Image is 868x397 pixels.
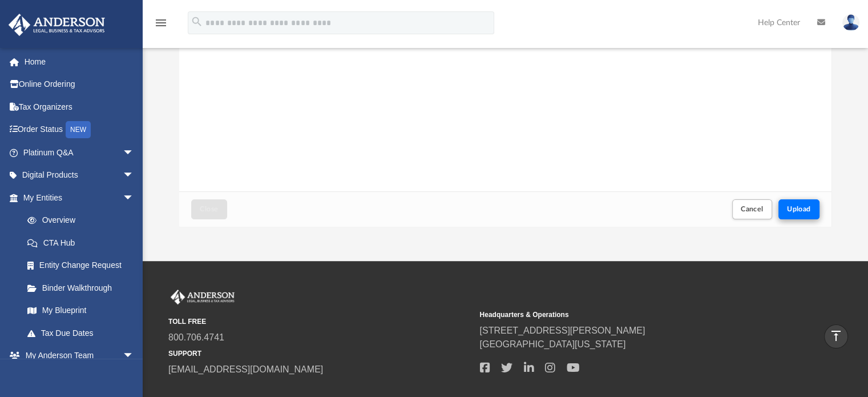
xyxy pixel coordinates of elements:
small: SUPPORT [168,348,471,359]
a: My Blueprint [16,299,146,322]
div: NEW [66,121,91,138]
span: arrow_drop_down [123,344,146,368]
a: Home [8,50,151,73]
span: arrow_drop_down [123,141,146,165]
img: Anderson Advisors Platinum Portal [168,290,237,304]
a: My Anderson Teamarrow_drop_down [8,344,146,367]
a: [GEOGRAPHIC_DATA][US_STATE] [479,339,625,349]
a: Overview [16,209,151,232]
i: vertical_align_top [829,329,843,343]
a: Entity Change Request [16,254,151,277]
a: 800.706.4741 [168,332,224,342]
a: Tax Due Dates [16,322,151,344]
a: [EMAIL_ADDRESS][DOMAIN_NAME] [168,364,323,374]
small: TOLL FREE [168,316,471,327]
a: Online Ordering [8,73,151,96]
a: Digital Productsarrow_drop_down [8,164,151,187]
a: Binder Walkthrough [16,276,151,299]
span: arrow_drop_down [123,186,146,210]
span: Cancel [741,206,764,212]
span: Upload [787,206,811,212]
a: Tax Organizers [8,95,151,118]
small: Headquarters & Operations [479,310,782,320]
button: Close [191,199,227,219]
img: Anderson Advisors Platinum Portal [5,14,108,36]
span: Close [200,206,218,212]
button: Cancel [732,199,772,219]
i: search [191,15,203,28]
span: arrow_drop_down [123,164,146,187]
a: My Entitiesarrow_drop_down [8,186,151,209]
a: Platinum Q&Aarrow_drop_down [8,141,151,164]
i: menu [154,16,168,30]
a: Order StatusNEW [8,118,151,142]
a: [STREET_ADDRESS][PERSON_NAME] [479,326,645,335]
button: Upload [778,199,819,219]
a: CTA Hub [16,231,151,254]
a: menu [154,22,168,30]
img: User Pic [842,14,859,31]
a: vertical_align_top [824,324,848,348]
